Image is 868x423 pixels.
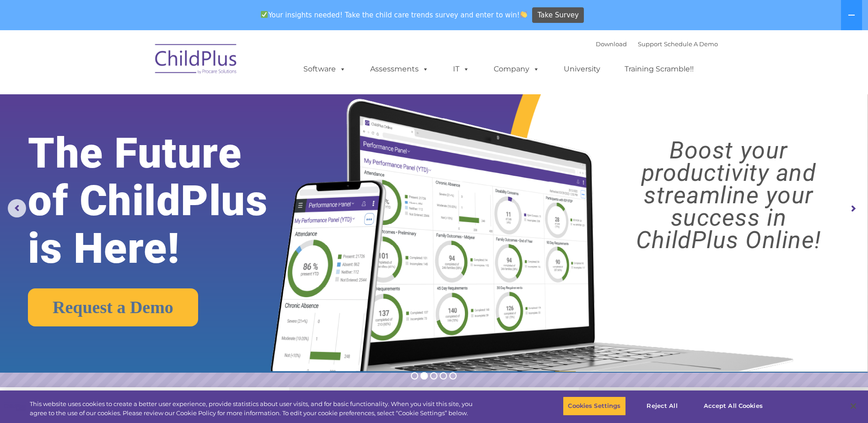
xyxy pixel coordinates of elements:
a: Support [638,40,662,48]
button: Close [843,396,863,416]
a: Download [596,40,627,48]
a: IT [444,60,479,78]
a: Software [294,60,355,78]
rs-layer: Boost your productivity and streamline your success in ChildPlus Online! [600,139,857,251]
a: University [555,60,609,78]
span: Your insights needed! Take the child care trends survey and enter to win! [257,6,531,24]
button: Reject All [634,396,691,416]
a: Schedule A Demo [664,40,718,48]
rs-layer: The Future of ChildPlus is Here! [28,130,305,272]
a: Request a Demo [28,288,198,326]
a: Assessments [361,60,438,78]
span: Last name [127,60,155,67]
button: Cookies Settings [563,396,625,416]
img: ChildPlus by Procare Solutions [151,38,242,83]
span: Phone number [127,98,166,105]
button: Accept All Cookies [699,396,768,416]
div: This website uses cookies to create a better user experience, provide statistics about user visit... [30,400,477,418]
font: | [596,40,718,48]
span: Take Survey [538,7,579,23]
a: Take Survey [532,7,584,23]
img: 👏 [520,11,527,18]
img: ✅ [261,11,268,18]
a: Training Scramble!! [615,60,703,78]
a: Company [485,60,549,78]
